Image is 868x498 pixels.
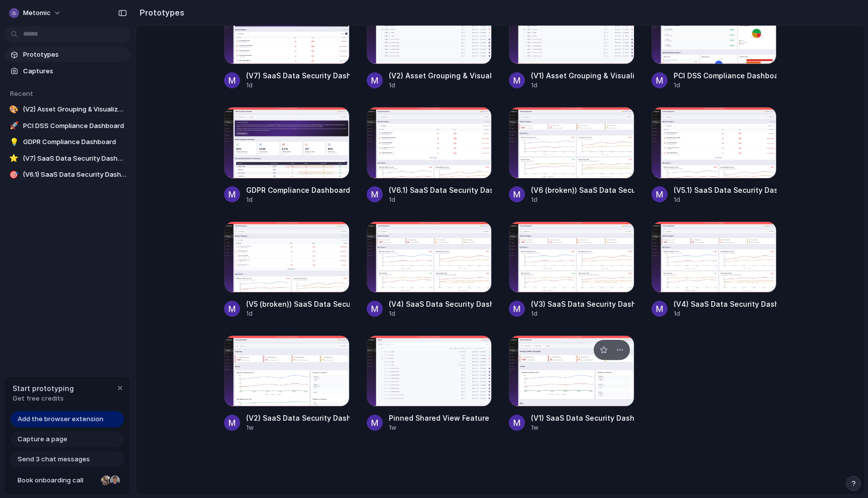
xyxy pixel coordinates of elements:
[5,64,131,79] a: Captures
[509,335,634,432] a: (V1) SaaS Data Security Dashboard(V1) SaaS Data Security Dashboard1w
[531,413,634,423] div: (V1) SaaS Data Security Dashboard
[246,423,350,432] div: 1w
[246,309,350,318] div: 1d
[23,154,127,164] span: (V7) SaaS Data Security Dashboard
[531,309,634,318] div: 1d
[509,221,634,318] a: (V3) SaaS Data Security Dashboard(V3) SaaS Data Security Dashboard1d
[23,121,127,131] span: PCI DSS Compliance Dashboard
[109,474,121,486] div: Christian Iacullo
[674,309,777,318] div: 1d
[23,170,127,180] span: (V6.1) SaaS Data Security Dashboard
[246,195,350,204] div: 1d
[389,309,492,318] div: 1d
[367,221,492,318] a: (V4) SaaS Data Security Dashboard(V4) SaaS Data Security Dashboard1d
[18,434,67,444] span: Capture a page
[246,413,350,423] div: (V2) SaaS Data Security Dashboard
[389,81,492,90] div: 1d
[5,167,131,182] a: 🎯(V6.1) SaaS Data Security Dashboard
[9,170,19,180] div: 🎯
[23,50,127,60] span: Prototypes
[674,185,777,195] div: (V5.1) SaaS Data Security Dashboard
[224,221,350,318] a: (V5 (broken)) SaaS Data Security Dashboard(V5 (broken)) SaaS Data Security Dashboard1d
[246,70,350,81] div: (V7) SaaS Data Security Dashboard
[367,335,492,432] a: Pinned Shared View FeaturePinned Shared View Feature1w
[389,423,489,432] div: 1w
[674,195,777,204] div: 1d
[246,81,350,90] div: 1d
[5,102,131,117] a: 🎨(V2) Asset Grouping & Visualization Interface
[9,104,19,114] div: 🎨
[136,7,184,19] h2: Prototypes
[9,121,19,131] div: 🚀
[23,8,51,18] span: Metomic
[13,394,74,404] span: Get free credits
[389,185,492,195] div: (V6.1) SaaS Data Security Dashboard
[224,335,350,432] a: (V2) SaaS Data Security Dashboard(V2) SaaS Data Security Dashboard1w
[389,195,492,204] div: 1d
[674,81,777,90] div: 1d
[224,107,350,204] a: GDPR Compliance DashboardGDPR Compliance Dashboard1d
[9,154,19,164] div: ⭐
[531,195,634,204] div: 1d
[23,104,127,114] span: (V2) Asset Grouping & Visualization Interface
[652,221,777,318] a: (V4) SaaS Data Security Dashboard(V4) SaaS Data Security Dashboard1d
[531,423,634,432] div: 1w
[652,107,777,204] a: (V5.1) SaaS Data Security Dashboard(V5.1) SaaS Data Security Dashboard1d
[5,47,131,62] a: Prototypes
[674,70,777,81] div: PCI DSS Compliance Dashboard
[509,107,634,204] a: (V6 (broken)) SaaS Data Security Dashboard(V6 (broken)) SaaS Data Security Dashboard1d
[23,137,127,147] span: GDPR Compliance Dashboard
[23,66,127,76] span: Captures
[367,107,492,204] a: (V6.1) SaaS Data Security Dashboard(V6.1) SaaS Data Security Dashboard1d
[246,299,350,309] div: (V5 (broken)) SaaS Data Security Dashboard
[18,414,103,424] span: Add the browser extension
[18,475,97,485] span: Book onboarding call
[18,454,90,464] span: Send 3 chat messages
[531,299,634,309] div: (V3) SaaS Data Security Dashboard
[5,118,131,134] a: 🚀PCI DSS Compliance Dashboard
[13,383,74,394] span: Start prototyping
[389,70,492,81] div: (V2) Asset Grouping & Visualization Interface
[389,413,489,423] div: Pinned Shared View Feature
[10,89,33,97] span: Recent
[5,135,131,150] a: 💡GDPR Compliance Dashboard
[389,299,492,309] div: (V4) SaaS Data Security Dashboard
[11,472,124,488] a: Book onboarding call
[9,137,19,147] div: 💡
[531,70,634,81] div: (V1) Asset Grouping & Visualization Interface
[246,185,350,195] div: GDPR Compliance Dashboard
[674,299,777,309] div: (V4) SaaS Data Security Dashboard
[5,151,131,166] a: ⭐(V7) SaaS Data Security Dashboard
[100,474,112,486] div: Nicole Kubica
[531,81,634,90] div: 1d
[531,185,634,195] div: (V6 (broken)) SaaS Data Security Dashboard
[5,5,66,21] button: Metomic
